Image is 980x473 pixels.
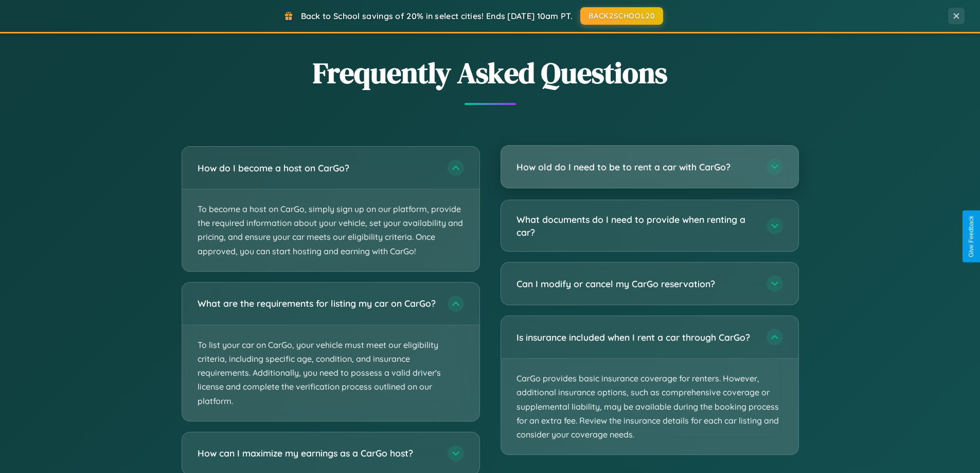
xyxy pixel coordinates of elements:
[198,447,437,460] h3: How can I maximize my earnings as a CarGo host?
[198,297,437,310] h3: What are the requirements for listing my car on CarGo?
[501,359,798,454] p: CarGo provides basic insurance coverage for renters. However, additional insurance options, such ...
[516,213,756,238] h3: What documents do I need to provide when renting a car?
[182,53,799,93] h2: Frequently Asked Questions
[516,331,756,344] h3: Is insurance included when I rent a car through CarGo?
[968,216,975,257] div: Give Feedback
[516,277,756,290] h3: Can I modify or cancel my CarGo reservation?
[580,7,663,25] button: BACK2SCHOOL20
[516,161,756,173] h3: How old do I need to be to rent a car with CarGo?
[301,11,573,21] span: Back to School savings of 20% in select cities! Ends [DATE] 10am PT.
[182,325,479,421] p: To list your car on CarGo, your vehicle must meet our eligibility criteria, including specific ag...
[182,189,479,271] p: To become a host on CarGo, simply sign up on our platform, provide the required information about...
[198,162,437,174] h3: How do I become a host on CarGo?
